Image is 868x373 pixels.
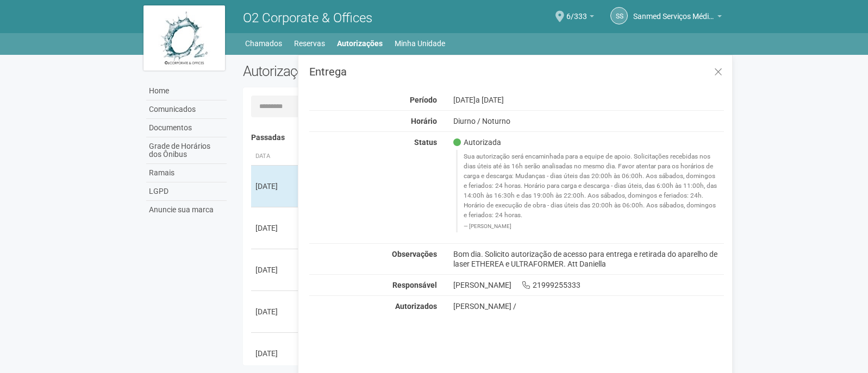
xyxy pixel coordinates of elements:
[445,249,733,269] div: Bom dia. Solicito autorização de acesso para entrega e retirada do aparelho de laser ETHEREA e UL...
[633,14,722,22] a: Sanmed Serviços Médicos Ltda
[445,116,733,126] div: Diurno / Noturno
[255,223,296,233] div: [DATE]
[243,63,476,79] h2: Autorizações
[243,10,372,26] span: O2 Corporate & Offices
[392,281,437,289] strong: Responsável
[255,264,296,275] div: [DATE]
[146,201,227,219] a: Anuncie sua marca
[392,250,437,258] strong: Observações
[255,348,296,359] div: [DATE]
[337,36,383,51] a: Autorizações
[245,36,282,51] a: Chamados
[146,119,227,137] a: Documentos
[453,301,725,311] div: [PERSON_NAME] /
[395,302,437,311] strong: Autorizados
[146,182,227,201] a: LGPD
[146,82,227,100] a: Home
[146,137,227,164] a: Grade de Horários dos Ônibus
[566,14,594,22] a: 6/333
[476,96,504,104] span: a [DATE]
[395,36,445,51] a: Minha Unidade
[410,96,437,104] strong: Período
[294,36,325,51] a: Reservas
[456,150,725,232] blockquote: Sua autorização será encaminhada para a equipe de apoio. Solicitações recebidas nos dias úteis at...
[411,117,437,125] strong: Horário
[251,148,300,166] th: Data
[610,7,628,24] a: SS
[445,95,733,105] div: [DATE]
[464,223,719,230] footer: [PERSON_NAME]
[633,2,715,21] span: Sanmed Serviços Médicos Ltda
[445,280,733,290] div: [PERSON_NAME] 21999255333
[146,100,227,119] a: Comunicados
[251,134,717,142] h4: Passadas
[255,306,296,317] div: [DATE]
[414,138,437,147] strong: Status
[566,2,587,21] span: 6/333
[255,181,296,192] div: [DATE]
[453,137,501,147] span: Autorizada
[143,5,225,71] img: logo.jpg
[146,164,227,182] a: Ramais
[309,66,724,77] h3: Entrega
